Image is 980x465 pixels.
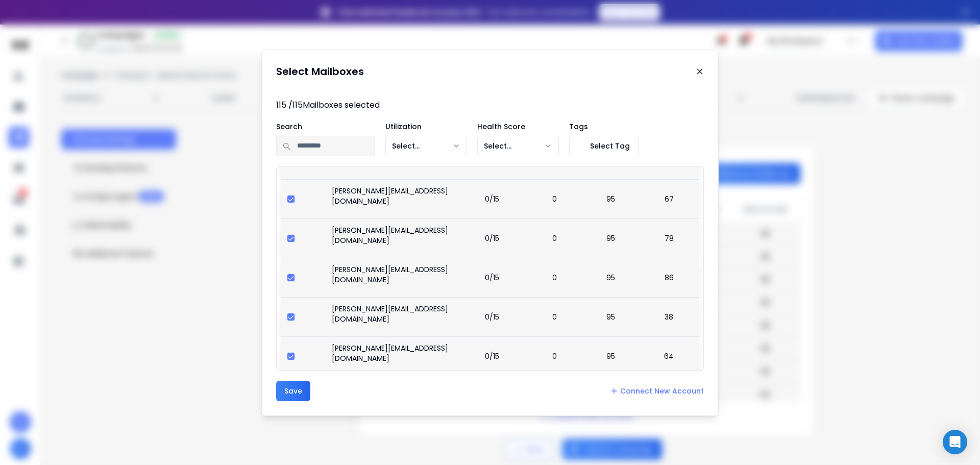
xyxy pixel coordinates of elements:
p: [PERSON_NAME][EMAIL_ADDRESS][DOMAIN_NAME] [332,186,451,206]
p: 0 [533,194,576,204]
p: Search [276,121,375,132]
td: 64 [639,337,699,376]
p: 0 [533,312,576,322]
td: 0/15 [457,337,527,376]
td: 95 [582,337,639,376]
p: Utilization [385,121,467,132]
p: 115 / 115 Mailboxes selected [276,99,704,111]
p: 0 [533,351,576,361]
td: 95 [582,258,639,298]
td: 0/15 [457,180,527,219]
td: 38 [639,298,699,337]
td: 95 [582,298,639,337]
td: 0/15 [457,258,527,298]
button: Select Tag [569,136,639,156]
p: [PERSON_NAME][EMAIL_ADDRESS][DOMAIN_NAME] [332,304,451,324]
td: 95 [582,180,639,219]
p: 0 [533,273,576,283]
h1: Select Mailboxes [276,64,364,79]
p: Health Score [477,121,559,132]
p: [PERSON_NAME][EMAIL_ADDRESS][DOMAIN_NAME] [332,264,451,285]
td: 86 [639,258,699,298]
p: Tags [569,121,639,132]
button: Save [276,381,310,401]
p: [PERSON_NAME][EMAIL_ADDRESS][DOMAIN_NAME] [332,343,451,363]
a: Connect New Account [610,386,704,396]
td: 67 [639,180,699,219]
td: 0/15 [457,219,527,258]
button: Select... [477,136,559,156]
td: 0/15 [457,298,527,337]
div: Open Intercom Messenger [943,430,967,454]
p: [PERSON_NAME][EMAIL_ADDRESS][DOMAIN_NAME] [332,225,451,246]
td: 95 [582,219,639,258]
p: 0 [533,233,576,243]
td: 78 [639,219,699,258]
button: Select... [385,136,467,156]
